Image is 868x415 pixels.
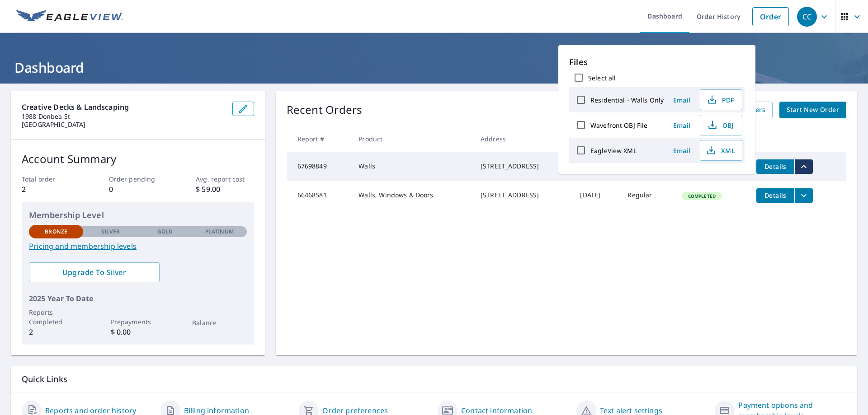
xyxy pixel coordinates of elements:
[667,144,696,158] button: Email
[109,184,167,195] p: 0
[762,191,789,200] span: Details
[287,102,363,118] p: Recent Orders
[590,96,664,104] label: Residential - Walls Only
[196,174,254,184] p: Avg. report cost
[762,162,789,171] span: Details
[157,228,173,236] p: Gold
[29,326,83,337] p: 2
[192,318,246,327] p: Balance
[481,191,566,200] div: [STREET_ADDRESS]
[351,152,473,181] td: Walls
[797,7,817,27] div: CC
[667,93,696,107] button: Email
[671,121,693,130] span: Email
[29,241,247,252] a: Pricing and membership levels
[29,308,83,326] p: Reports Completed
[45,228,67,236] p: Bronze
[756,159,794,174] button: detailsBtn-67698849
[22,373,846,385] p: Quick Links
[351,126,473,152] th: Product
[683,193,721,199] span: Completed
[787,104,839,116] span: Start New Order
[101,228,120,236] p: Silver
[569,56,745,68] p: Files
[706,145,735,156] span: XML
[779,102,846,118] a: Start New Order
[11,58,857,77] h1: Dashboard
[620,181,674,210] td: Regular
[22,112,225,121] p: 1988 Donbea St
[287,152,352,181] td: 67698849
[22,102,225,112] p: Creative Decks & Landscaping
[29,293,247,304] p: 2025 Year To Date
[287,126,352,152] th: Report #
[794,188,813,203] button: filesDropdownBtn-66468581
[196,184,254,195] p: $ 59.00
[706,94,735,105] span: PDF
[590,121,647,130] label: Wavefront OBJ File
[700,115,742,135] button: OBJ
[36,267,152,277] span: Upgrade To Silver
[481,162,566,171] div: [STREET_ADDRESS]
[22,184,80,195] p: 2
[671,146,693,155] span: Email
[109,174,167,184] p: Order pending
[700,89,742,110] button: PDF
[111,326,165,337] p: $ 0.00
[29,262,160,282] a: Upgrade To Silver
[590,146,637,155] label: EagleView XML
[588,74,616,82] label: Select all
[16,10,123,23] img: EV Logo
[287,181,352,210] td: 66468581
[573,181,620,210] td: [DATE]
[706,120,735,131] span: OBJ
[22,151,254,167] p: Account Summary
[22,121,225,129] p: [GEOGRAPHIC_DATA]
[351,181,473,210] td: Walls, Windows & Doors
[752,7,789,26] a: Order
[473,126,573,152] th: Address
[700,140,742,161] button: XML
[111,317,165,326] p: Prepayments
[667,118,696,132] button: Email
[22,174,80,184] p: Total order
[205,228,234,236] p: Platinum
[671,96,693,104] span: Email
[29,209,247,221] p: Membership Level
[756,188,794,203] button: detailsBtn-66468581
[794,159,813,174] button: filesDropdownBtn-67698849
